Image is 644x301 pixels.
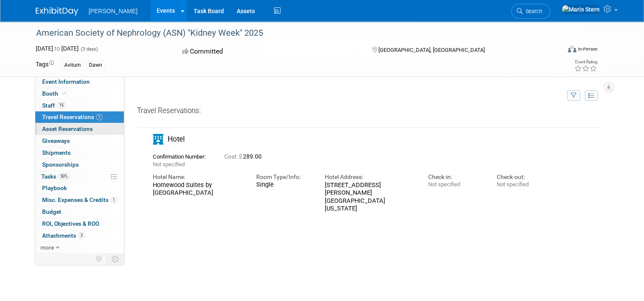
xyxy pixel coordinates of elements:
[111,197,117,203] span: 1
[42,137,70,144] span: Giveaways
[33,26,550,41] div: American Society of Nephrology (ASN) "Kidney Week" 2025
[224,153,265,160] span: 289.00
[42,196,117,203] span: Misc. Expenses & Credits
[137,106,602,119] div: Travel Reservations:
[35,171,124,182] a: Tasks50%
[42,125,93,132] span: Asset Reservations
[40,244,54,251] span: more
[153,134,163,145] i: Hotel
[80,46,98,52] span: (3 days)
[180,44,358,59] div: Committed
[96,114,103,120] span: 1
[36,45,79,52] span: [DATE] [DATE]
[35,123,124,135] a: Asset Reservations
[35,76,124,88] a: Event Information
[35,206,124,218] a: Budget
[497,181,553,188] div: Not specified
[42,114,103,120] span: Travel Reservations
[36,60,54,70] td: Tags
[578,46,598,52] div: In-Person
[153,151,212,160] div: Confirmation Number:
[35,88,124,99] a: Booth
[378,47,485,53] span: [GEOGRAPHIC_DATA], [GEOGRAPHIC_DATA]
[35,194,124,206] a: Misc. Expenses & Credits1
[35,242,124,253] a: more
[428,173,484,181] div: Check-in:
[62,61,83,70] div: Avitum
[42,232,85,239] span: Attachments
[256,181,312,189] div: Single
[42,208,61,215] span: Budget
[58,173,70,179] span: 50%
[89,8,137,14] span: [PERSON_NAME]
[168,135,185,143] span: Hotel
[153,161,185,168] span: Not specified
[107,253,124,264] td: Toggle Event Tabs
[35,135,124,147] a: Giveaways
[42,149,71,156] span: Shipments
[224,153,243,160] span: Cost: $
[35,159,124,170] a: Sponsorships
[42,185,67,191] span: Playbook
[92,253,107,264] td: Personalize Event Tab Strip
[497,173,553,181] div: Check-out:
[153,181,243,197] div: Homewood Suites by [GEOGRAPHIC_DATA]
[571,93,577,99] i: Filter by Traveler
[42,102,66,109] span: Staff
[35,111,124,123] a: Travel Reservations1
[62,91,66,96] i: Booth reservation complete
[42,90,68,97] span: Booth
[153,173,243,181] div: Hotel Name:
[574,60,597,64] div: Event Rating
[41,173,70,180] span: Tasks
[568,45,576,52] img: Format-Inperson.png
[57,102,66,108] span: 15
[35,147,124,159] a: Shipments
[515,44,598,57] div: Event Format
[511,4,550,19] a: Search
[325,181,415,212] div: [STREET_ADDRESS][PERSON_NAME] [GEOGRAPHIC_DATA][US_STATE]
[36,7,78,16] img: ExhibitDay
[42,220,99,227] span: ROI, Objectives & ROO
[35,230,124,241] a: Attachments3
[53,45,61,52] span: to
[78,232,85,239] span: 3
[35,182,124,194] a: Playbook
[325,173,415,181] div: Hotel Address:
[561,5,600,14] img: Maris Stern
[35,218,124,230] a: ROI, Objectives & ROO
[428,181,484,188] div: Not specified
[42,78,90,85] span: Event Information
[256,173,312,181] div: Room Type/Info:
[42,161,79,168] span: Sponsorships
[35,100,124,111] a: Staff15
[86,61,105,70] div: Dawn
[523,8,542,14] span: Search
